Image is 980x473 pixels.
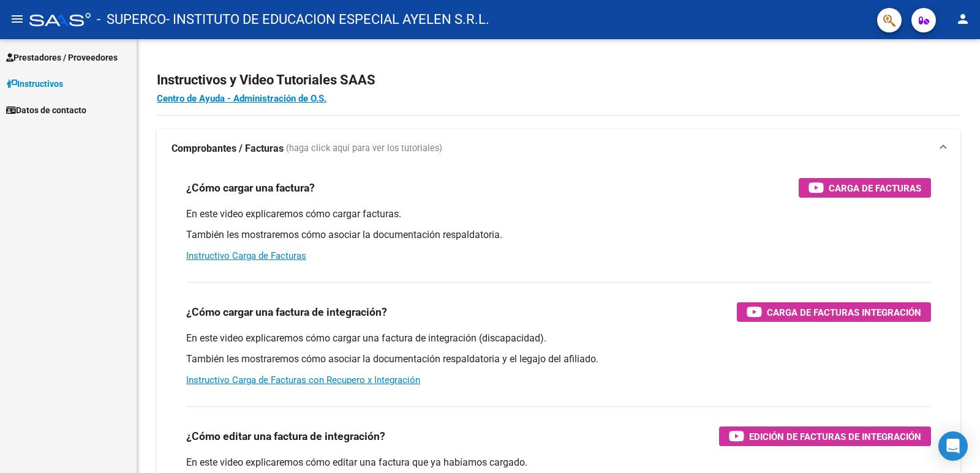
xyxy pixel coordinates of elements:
button: Carga de Facturas [799,178,931,198]
strong: Comprobantes / Facturas [171,142,284,155]
span: Carga de Facturas [829,181,921,196]
a: Instructivo Carga de Facturas con Recupero x Integración [186,374,420,385]
p: En este video explicaremos cómo cargar una factura de integración (discapacidad). [186,332,931,345]
span: - INSTITUTO DE EDUCACION ESPECIAL AYELEN S.R.L. [166,6,489,33]
mat-expansion-panel-header: Comprobantes / Facturas (haga click aquí para ver los tutoriales) [157,129,960,168]
span: (haga click aquí para ver los tutoriales) [286,142,442,155]
h3: ¿Cómo cargar una factura? [186,179,315,196]
h3: ¿Cómo cargar una factura de integración? [186,304,387,321]
span: Datos de contacto [6,103,86,117]
p: En este video explicaremos cómo cargar facturas. [186,207,931,221]
button: Edición de Facturas de integración [719,426,931,446]
mat-icon: menu [10,12,24,26]
p: En este video explicaremos cómo editar una factura que ya habíamos cargado. [186,456,931,469]
span: Edición de Facturas de integración [749,429,921,444]
p: También les mostraremos cómo asociar la documentación respaldatoria y el legajo del afiliado. [186,352,931,366]
span: - SUPERCO [97,6,166,33]
mat-icon: person [956,12,970,26]
h3: ¿Cómo editar una factura de integración? [186,428,385,445]
button: Carga de Facturas Integración [737,302,931,322]
a: Instructivo Carga de Facturas [186,250,306,261]
span: Prestadores / Proveedores [6,51,118,64]
div: Open Intercom Messenger [938,431,968,461]
span: Carga de Facturas Integración [767,305,921,320]
p: También les mostraremos cómo asociar la documentación respaldatoria. [186,228,931,242]
span: Instructivos [6,77,63,91]
h2: Instructivos y Video Tutoriales SAAS [157,69,960,92]
a: Centro de Ayuda - Administración de O.S. [157,93,326,104]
